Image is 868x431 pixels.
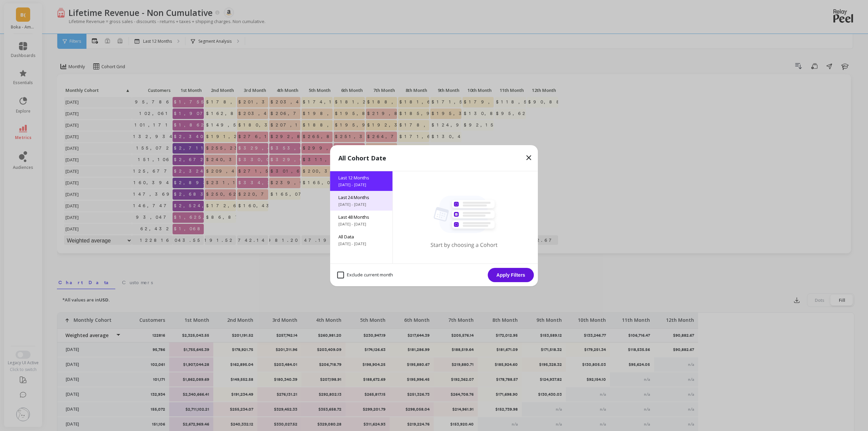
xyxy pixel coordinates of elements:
[338,234,384,240] span: All Data
[338,241,384,247] span: [DATE] - [DATE]
[338,214,384,220] span: Last 48 Months
[338,175,384,181] span: Last 12 Months
[338,221,384,227] span: [DATE] - [DATE]
[338,182,384,188] span: [DATE] - [DATE]
[338,153,386,163] p: All Cohort Date
[338,194,384,200] span: Last 24 Months
[338,202,384,207] span: [DATE] - [DATE]
[337,272,393,278] span: Exclude current month
[488,268,534,282] button: Apply Filters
